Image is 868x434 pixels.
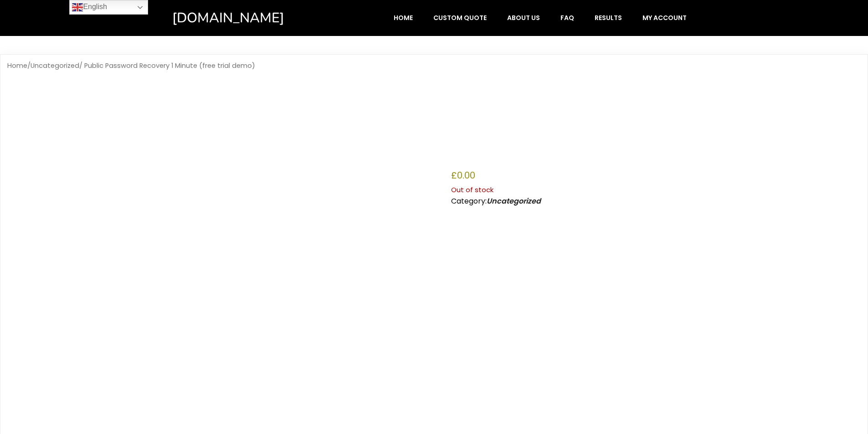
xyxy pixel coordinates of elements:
[585,9,632,26] a: Results
[384,9,422,26] a: Home
[72,2,83,13] img: en
[451,184,861,196] p: Out of stock
[507,14,540,22] span: About Us
[172,9,323,27] a: [DOMAIN_NAME]
[633,9,696,26] a: My account
[433,14,487,22] span: Custom Quote
[551,9,584,26] a: FAQ
[394,14,413,22] span: Home
[642,14,687,22] span: My account
[451,92,861,163] h1: Public Password Recovery 1 Minute (free trial demo)
[7,61,27,70] a: Home
[595,14,622,22] span: Results
[7,61,861,70] nav: Breadcrumb
[487,196,541,206] a: Uncategorized
[560,14,574,22] span: FAQ
[451,169,475,182] bdi: 0.00
[498,9,550,26] a: About Us
[451,169,457,182] span: £
[31,61,79,70] a: Uncategorized
[451,196,541,206] span: Category:
[424,9,496,26] a: Custom Quote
